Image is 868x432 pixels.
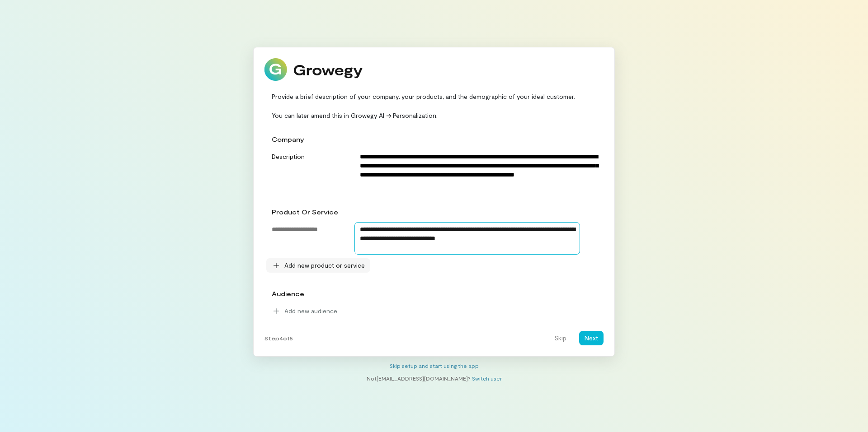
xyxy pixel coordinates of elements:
[266,149,351,161] div: Description
[284,307,337,316] span: Add new audience
[284,261,365,270] span: Add new product or service
[264,334,293,342] span: Step 4 of 5
[472,375,502,381] a: Switch user
[272,208,338,216] span: product or service
[579,331,604,345] button: Next
[272,135,304,143] span: company
[264,58,363,81] img: Growegy logo
[264,92,604,120] div: Provide a brief description of your company, your products, and the demographic of your ideal cus...
[390,362,479,369] a: Skip setup and start using the app
[549,331,572,345] button: Skip
[367,375,471,381] span: Not [EMAIL_ADDRESS][DOMAIN_NAME] ?
[272,290,304,297] span: audience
